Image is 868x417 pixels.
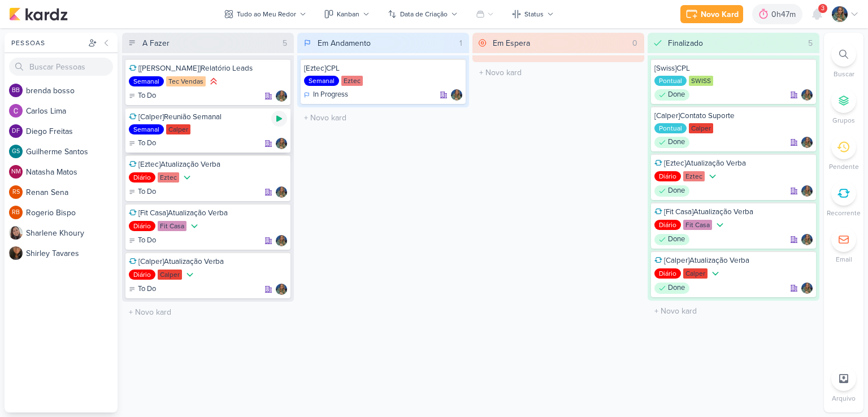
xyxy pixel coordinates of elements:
[129,186,156,198] div: To Do
[451,89,462,101] img: Isabella Gutierres
[276,138,287,149] img: Isabella Gutierres
[801,185,813,197] img: Isabella Gutierres
[654,171,681,181] div: Diário
[129,235,156,246] div: To Do
[129,63,287,73] div: [Tec Vendas]Relatório Leads
[318,37,371,49] div: Em Andamento
[304,76,339,86] div: Semanal
[26,166,118,178] div: N a t a s h a M a t o s
[271,111,287,127] div: Ligar relógio
[9,58,113,76] input: Buscar Pessoas
[26,146,118,158] div: G u i l h e r m e S a n t o s
[12,189,20,196] p: RS
[129,270,155,280] div: Diário
[9,38,86,48] div: Pessoas
[451,89,462,101] div: Responsável: Isabella Gutierres
[11,169,21,175] p: NM
[9,206,23,219] div: Rogerio Bispo
[158,172,179,183] div: Eztec
[668,234,685,245] p: Done
[654,123,687,133] div: Pontual
[654,283,689,294] div: Done
[824,42,863,79] li: Ctrl + F
[689,123,713,133] div: Calper
[129,172,155,183] div: Diário
[276,186,287,198] img: Isabella Gutierres
[668,37,703,49] div: Finalizado
[654,63,813,73] div: [Swiss]CPL
[628,37,642,49] div: 0
[829,162,859,172] p: Pendente
[654,268,681,279] div: Diário
[26,207,118,219] div: R o g e r i o B i s p o
[683,171,705,181] div: Eztec
[278,37,292,49] div: 5
[801,283,813,294] div: Responsável: Isabella Gutierres
[166,76,206,86] div: Tec Vendas
[9,7,68,21] img: kardz.app
[654,220,681,230] div: Diário
[832,6,848,22] img: Isabella Gutierres
[129,257,287,267] div: [Calper]Atualização Verba
[9,124,23,138] div: Diego Freitas
[668,137,685,148] p: Done
[654,111,813,121] div: [Calper]Contato Suporte
[304,89,348,101] div: In Progress
[668,185,685,197] p: Done
[158,221,186,231] div: Fit Casa
[184,269,196,280] div: Prioridade Baixa
[836,254,852,264] p: Email
[707,171,718,182] div: Prioridade Baixa
[689,76,713,86] div: SWISS
[313,89,348,101] p: In Progress
[801,137,813,148] div: Responsável: Isabella Gutierres
[129,221,155,231] div: Diário
[680,5,743,23] button: Novo Kard
[9,246,23,260] img: Shirley Tavares
[701,8,739,20] div: Novo Kard
[26,85,118,97] div: b r e n d a b o s s o
[276,186,287,198] div: Responsável: Isabella Gutierres
[12,128,20,134] p: DF
[801,89,813,101] div: Responsável: Isabella Gutierres
[475,64,642,81] input: + Novo kard
[654,89,689,101] div: Done
[654,234,689,245] div: Done
[276,90,287,102] img: Isabella Gutierres
[158,270,182,280] div: Calper
[710,268,721,279] div: Prioridade Baixa
[138,235,156,246] p: To Do
[654,137,689,148] div: Done
[683,268,708,279] div: Calper
[832,393,856,403] p: Arquivo
[9,226,23,240] img: Sharlene Khoury
[276,235,287,246] div: Responsável: Isabella Gutierres
[9,185,23,199] div: Renan Sena
[683,220,712,230] div: Fit Casa
[832,115,855,125] p: Grupos
[304,63,462,73] div: [Eztec]CPL
[26,227,118,239] div: S h a r l e n e K h o u r y
[714,219,726,231] div: Prioridade Baixa
[668,283,685,294] p: Done
[129,284,156,295] div: To Do
[129,138,156,149] div: To Do
[138,284,156,295] p: To Do
[821,4,824,13] span: 3
[801,89,813,101] img: Isabella Gutierres
[801,137,813,148] img: Isabella Gutierres
[493,37,530,49] div: Em Espera
[341,76,363,86] div: Eztec
[26,125,118,137] div: D i e g o F r e i t a s
[9,104,23,118] img: Carlos Lima
[9,165,23,179] div: Natasha Matos
[12,210,20,216] p: RB
[26,247,118,259] div: S h i r l e y T a v a r e s
[142,37,170,49] div: A Fazer
[801,234,813,245] div: Responsável: Isabella Gutierres
[654,207,813,217] div: [Fit Casa]Atualização Verba
[834,69,854,79] p: Buscar
[804,37,817,49] div: 5
[26,186,118,198] div: R e n a n S e n a
[300,110,467,126] input: + Novo kard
